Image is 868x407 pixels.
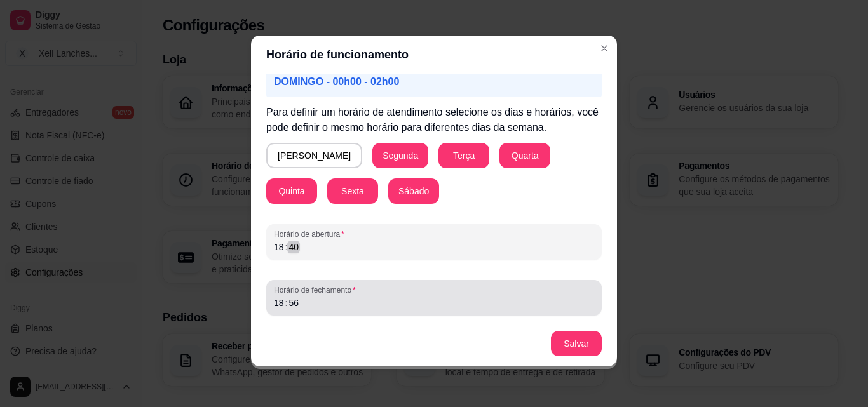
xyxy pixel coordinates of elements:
header: Horário de funcionamento [251,36,617,74]
div: hour, [273,297,285,309]
button: Close [594,38,614,58]
button: [PERSON_NAME] [266,143,362,168]
span: DOMINGO - 00h00 - 02h00 [274,76,399,87]
button: Quinta [266,178,317,204]
button: Salvar [551,331,602,356]
div: : [284,297,289,309]
p: Para definir um horário de atendimento selecione os dias e horários, você pode definir o mesmo ho... [266,105,602,135]
div: hour, [273,241,285,253]
div: minute, [287,241,300,253]
div: : [284,241,289,253]
button: Terça [438,143,489,168]
button: Sábado [388,178,439,204]
span: Horário de abertura [274,229,594,239]
button: Quarta [499,143,550,168]
button: Sexta [327,178,378,204]
div: minute, [287,297,300,309]
button: Segunda [372,143,428,168]
span: Horário de fechamento [274,285,594,295]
